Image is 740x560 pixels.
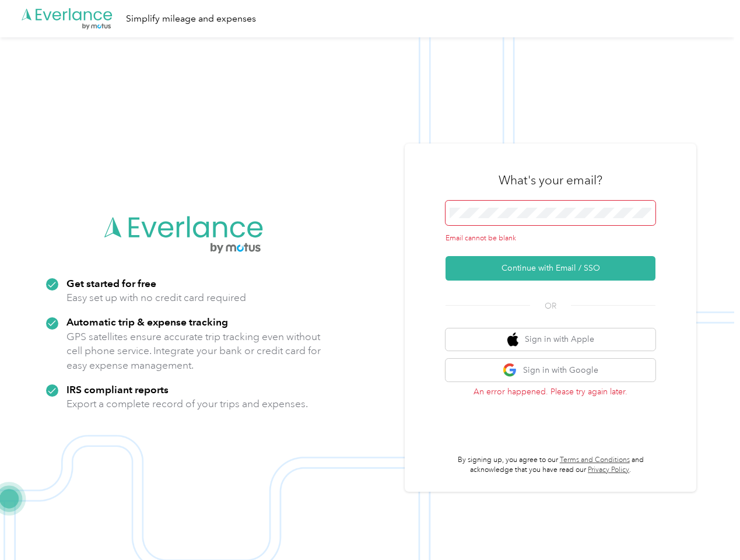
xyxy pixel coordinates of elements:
[499,172,602,188] h3: What's your email?
[66,397,308,411] p: Export a complete record of your trips and expenses.
[503,363,517,377] img: google logo
[66,316,228,328] strong: Automatic trip & expense tracking
[446,256,655,281] button: Continue with Email / SSO
[446,328,655,351] button: apple logoSign in with Apple
[126,12,256,26] div: Simplify mileage and expenses
[588,466,629,474] a: Privacy Policy
[446,386,655,398] p: An error happened. Please try again later.
[66,330,321,373] p: GPS satellites ensure accurate trip tracking even without cell phone service. Integrate your bank...
[507,332,519,347] img: apple logo
[446,359,655,381] button: google logoSign in with Google
[530,300,571,312] span: OR
[446,233,655,244] div: Email cannot be blank
[66,277,156,289] strong: Get started for free
[66,290,246,305] p: Easy set up with no credit card required
[66,383,169,395] strong: IRS compliant reports
[560,456,630,464] a: Terms and Conditions
[446,455,655,475] p: By signing up, you agree to our and acknowledge that you have read our .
